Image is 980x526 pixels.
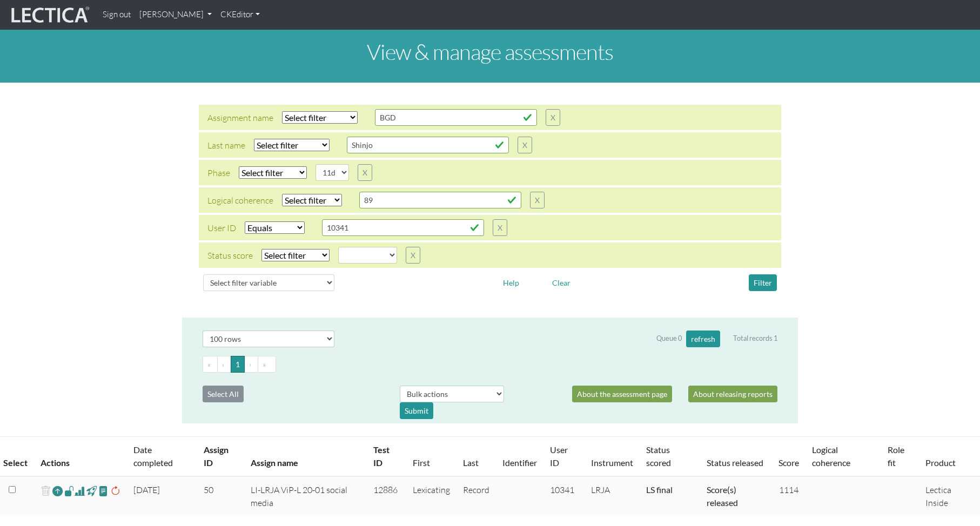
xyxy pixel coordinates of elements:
[406,247,420,264] button: X
[656,331,777,347] div: Queue 0 Total records 1
[749,274,777,291] button: Filter
[203,386,244,402] button: Select All
[98,4,135,25] a: Sign out
[546,109,560,126] button: X
[244,437,367,477] th: Assign name
[585,476,640,516] td: LRJA
[543,476,585,516] td: 10341
[358,164,372,181] button: X
[41,483,51,499] span: delete
[591,457,633,468] a: Instrument
[502,457,537,468] a: Identifier
[197,476,245,516] td: 50
[406,476,457,516] td: Lexicating
[498,274,524,291] button: Help
[75,484,85,497] span: Analyst score
[367,476,406,516] td: 12886
[457,476,496,516] td: Record
[207,249,253,262] div: Status score
[98,484,109,497] span: view
[518,137,532,153] button: X
[530,192,545,208] button: X
[779,484,798,495] span: 1114
[707,484,738,508] a: Basic released = basic report without a score has been released, Score(s) released = for Lectica ...
[207,139,245,152] div: Last name
[646,444,671,468] a: Status scored
[812,444,850,468] a: Logical coherence
[463,457,479,468] a: Last
[207,166,230,179] div: Phase
[133,444,173,468] a: Date completed
[207,111,273,124] div: Assignment name
[207,194,273,207] div: Logical coherence
[9,5,90,25] img: lecticalive
[207,221,236,234] div: User ID
[778,457,799,468] a: Score
[86,484,97,497] span: view
[34,437,127,477] th: Actions
[135,4,216,25] a: [PERSON_NAME]
[231,356,245,373] button: Go to page 1
[64,484,75,497] span: view
[550,444,568,468] a: User ID
[688,386,777,402] a: About releasing reports
[707,457,763,468] a: Status released
[493,219,507,236] button: X
[197,437,245,477] th: Assign ID
[686,331,720,347] button: refresh
[367,437,406,477] th: Test ID
[919,476,980,516] td: Lectica Inside
[216,4,264,25] a: CKEditor
[925,457,956,468] a: Product
[244,476,367,516] td: LI-LRJA ViP-L 20-01 social media
[203,356,777,373] ul: Pagination
[498,277,524,287] a: Help
[888,444,904,468] a: Role fit
[400,402,433,419] div: Submit
[646,484,673,495] a: Completed = assessment has been completed; CS scored = assessment has been CLAS scored; LS scored...
[413,457,430,468] a: First
[547,274,575,291] button: Clear
[127,476,197,516] td: [DATE]
[110,484,120,497] span: rescore
[52,483,63,499] a: Reopen
[572,386,672,402] a: About the assessment page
